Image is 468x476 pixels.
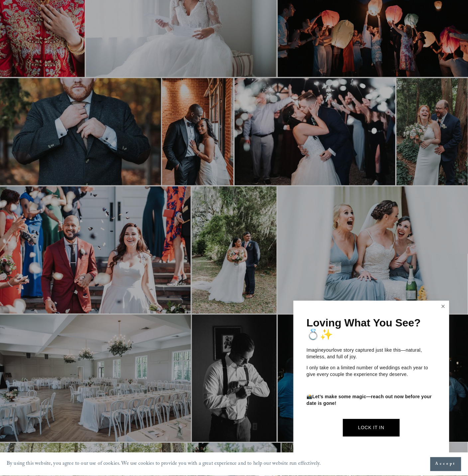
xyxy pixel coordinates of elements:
a: Close [438,302,448,312]
p: By using this website, you agree to our use of cookies. We use cookies to provide you with a grea... [7,459,321,470]
span: Accept [435,461,456,468]
a: Lock It In [343,419,400,437]
strong: Let’s make some magic—reach out now before your date is gone! [307,394,433,406]
p: I only take on a limited number of weddings each year to give every couple the experience they de... [307,365,436,378]
h1: Loving What You See? 💍✨ [307,317,436,341]
em: your [324,348,333,353]
button: Accept [430,457,461,471]
p: Imagine love story captured just like this—natural, timeless, and full of joy. [307,347,436,360]
p: 📸 [307,394,436,407]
